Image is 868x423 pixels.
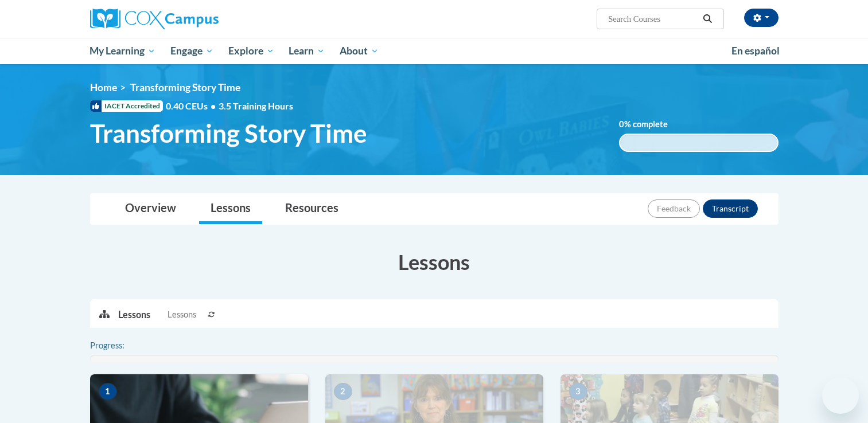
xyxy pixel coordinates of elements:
span: Learn [289,44,325,58]
a: Home [90,81,117,93]
button: Feedback [648,199,700,218]
a: Explore [221,38,282,64]
span: 3 [569,383,587,400]
button: Transcript [703,199,758,218]
span: Engage [170,44,213,58]
div: Main menu [73,38,796,64]
button: Account Settings [744,9,779,27]
span: Transforming Story Time [130,81,240,93]
a: About [332,38,386,64]
span: My Learning [89,44,155,58]
a: Lessons [199,194,262,224]
h3: Lessons [90,248,779,276]
a: My Learning [83,38,164,64]
input: Search Courses [607,12,699,26]
span: 3.5 Training Hours [219,100,293,111]
span: 0.40 CEUs [166,100,219,112]
span: Explore [228,44,274,58]
span: IACET Accredited [90,100,163,112]
span: Transforming Story Time [90,118,367,148]
span: • [211,100,216,111]
a: Cox Campus [90,9,308,29]
span: 2 [334,383,352,400]
span: 0 [619,119,624,129]
span: 1 [99,383,117,400]
label: % complete [619,118,685,131]
span: About [340,44,379,58]
button: Search [699,12,716,26]
span: Lessons [168,308,196,321]
img: Cox Campus [90,9,219,29]
label: Progress: [90,339,156,352]
a: En español [724,39,787,63]
a: Resources [274,194,350,224]
a: Learn [281,38,332,64]
a: Engage [163,38,221,64]
span: En español [731,45,780,57]
iframe: Button to launch messaging window [822,377,859,414]
a: Overview [114,194,188,224]
p: Lessons [118,308,150,321]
